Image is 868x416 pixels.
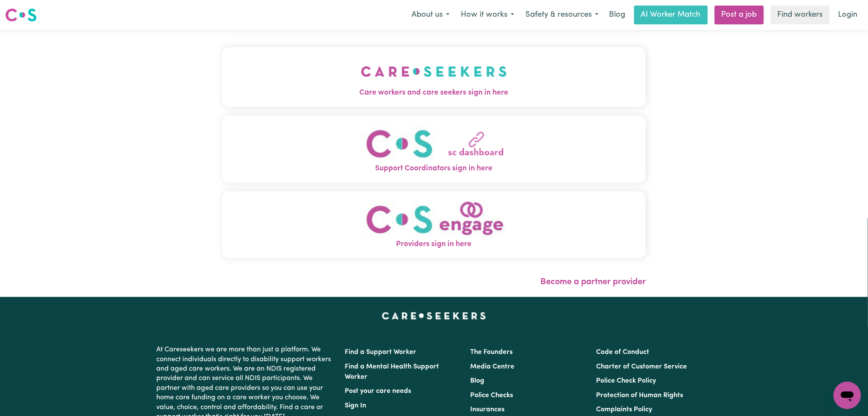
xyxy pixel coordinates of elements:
a: Blog [604,6,631,24]
span: Care workers and care seekers sign in here [222,87,646,98]
a: AI Worker Match [634,6,708,24]
button: Care workers and care seekers sign in here [222,47,646,107]
a: Careseekers home page [382,312,486,319]
a: Sign In [345,402,367,409]
a: Media Centre [471,363,515,370]
a: Find a Support Worker [345,349,417,356]
a: Blog [471,377,485,384]
a: Become a partner provider [540,278,646,286]
a: Code of Conduct [596,349,649,356]
a: Find workers [771,6,830,24]
button: Safety & resources [520,6,604,24]
a: Find a Mental Health Support Worker [345,363,439,380]
a: The Founders [471,349,513,356]
a: Complaints Policy [596,406,652,413]
a: Post a job [715,6,764,24]
a: Login [833,6,863,24]
a: Police Checks [471,392,513,399]
a: Charter of Customer Service [596,363,687,370]
img: Careseekers logo [5,7,37,23]
button: Support Coordinators sign in here [222,116,646,183]
a: Protection of Human Rights [596,392,683,399]
span: Providers sign in here [222,239,646,250]
button: About us [406,6,455,24]
a: Insurances [471,406,505,413]
button: Providers sign in here [222,191,646,259]
a: Careseekers logo [5,5,37,25]
button: How it works [455,6,520,24]
a: Police Check Policy [596,377,656,384]
a: Post your care needs [345,388,412,395]
span: Support Coordinators sign in here [222,163,646,174]
iframe: Button to launch messaging window [834,382,861,409]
